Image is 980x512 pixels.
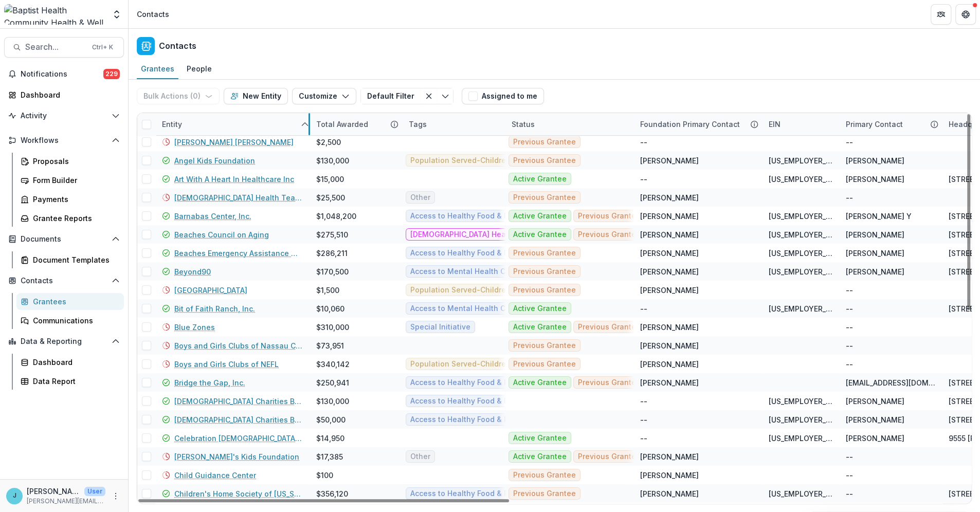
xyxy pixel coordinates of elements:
div: [PERSON_NAME] [640,340,699,351]
span: Previous Grantee [578,323,641,332]
div: Status [505,119,541,130]
a: Beyond90 [174,266,211,277]
span: Previous Grantee [578,378,641,387]
div: Proposals [33,156,116,167]
a: Boys and Girls Clubs of Nassau County Foundation [174,340,304,351]
div: Payments [33,194,116,205]
a: Celebration [DEMOGRAPHIC_DATA] of Jacksonville Inc. [174,433,304,444]
a: Grantees [16,293,124,310]
span: Active Grantee [513,175,567,184]
span: Access to Healthy Food & Food Security [410,489,553,498]
span: Notifications [21,70,103,79]
div: [US_EMPLOYER_IDENTIFICATION_NUMBER] [769,211,833,222]
span: Documents [21,235,107,244]
span: Active Grantee [513,452,567,461]
button: Open Contacts [4,272,124,289]
a: Art With A Heart In Healthcare Inc [174,174,294,185]
span: Access to Mental Health Care [410,304,517,313]
div: -- [640,137,647,148]
div: Tags [403,119,433,130]
div: [PERSON_NAME] [640,377,699,388]
div: -- [846,285,853,296]
div: Status [505,113,634,135]
a: Payments [16,191,124,208]
div: $15,000 [316,174,344,185]
div: $1,500 [316,285,339,296]
span: Population Served-Children [410,156,511,165]
svg: sorted ascending [301,120,309,129]
nav: breadcrumb [133,7,173,22]
div: Foundation Primary Contact [634,119,746,130]
div: [US_EMPLOYER_IDENTIFICATION_NUMBER] [769,433,833,444]
a: Child Guidance Center [174,470,256,481]
div: Jennifer [13,492,16,499]
div: [PERSON_NAME] [846,248,904,259]
div: $1,048,200 [316,211,356,222]
div: Entity [156,113,310,135]
span: Access to Healthy Food & Food Security [410,415,553,424]
div: Dashboard [33,357,116,368]
a: Communications [16,312,124,329]
div: Primary Contact [840,119,909,130]
a: Dashboard [4,86,124,103]
div: $25,500 [316,192,345,203]
span: Access to Healthy Food & Food Security [410,378,553,387]
div: -- [846,451,853,462]
div: $310,000 [316,322,349,333]
div: $130,000 [316,396,349,407]
a: [DEMOGRAPHIC_DATA] Health Team Member Care Fund [174,192,304,203]
span: Active Grantee [513,378,567,387]
span: Access to Healthy Food & Food Security [410,212,553,221]
button: Open Activity [4,107,124,124]
div: $356,120 [316,488,348,499]
p: [PERSON_NAME][EMAIL_ADDRESS][PERSON_NAME][DOMAIN_NAME] [27,497,105,506]
div: -- [846,470,853,481]
span: Previous Grantee [513,156,576,165]
a: [PERSON_NAME] [PERSON_NAME] [174,137,294,148]
div: Ctrl + K [90,42,115,53]
button: Notifications229 [4,66,124,82]
button: Open Documents [4,231,124,247]
div: $170,500 [316,266,349,277]
span: Other [410,193,430,202]
div: Primary Contact [840,113,942,135]
div: -- [846,359,853,370]
div: Grantees [137,61,178,76]
div: $100 [316,470,333,481]
a: Boys and Girls Clubs of NEFL [174,359,279,370]
div: [PERSON_NAME] [640,470,699,481]
img: Baptist Health Community Health & Well Being logo [4,4,105,25]
span: Active Grantee [513,323,567,332]
a: Children's Home Society of [US_STATE], Inc. [174,488,304,499]
div: [PERSON_NAME] [846,174,904,185]
div: Grantees [33,296,116,307]
div: [US_EMPLOYER_IDENTIFICATION_NUMBER] [769,303,833,314]
div: EIN [763,113,840,135]
div: [PERSON_NAME] [846,433,904,444]
a: Grantee Reports [16,210,124,227]
span: 229 [103,69,120,79]
div: [PERSON_NAME] [640,285,699,296]
div: [US_EMPLOYER_IDENTIFICATION_NUMBER] [769,229,833,240]
span: Population Served-Children [410,360,511,369]
button: Open entity switcher [110,4,124,25]
div: Entity [156,119,188,130]
p: [PERSON_NAME] [27,486,80,497]
div: [PERSON_NAME] [640,322,699,333]
div: -- [640,414,647,425]
span: Active Grantee [513,212,567,221]
span: Data & Reporting [21,337,107,346]
h2: Contacts [159,41,196,51]
p: User [84,487,105,496]
button: More [110,490,122,502]
div: People [183,61,216,76]
div: [PERSON_NAME] [846,414,904,425]
span: Special Initiative [410,323,470,332]
div: [US_EMPLOYER_IDENTIFICATION_NUMBER] [769,414,833,425]
button: Assigned to me [462,88,544,104]
button: New Entity [224,88,288,104]
a: [PERSON_NAME]'s Kids Foundation [174,451,299,462]
div: [US_EMPLOYER_IDENTIFICATION_NUMBER] [769,266,833,277]
div: $2,500 [316,137,341,148]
